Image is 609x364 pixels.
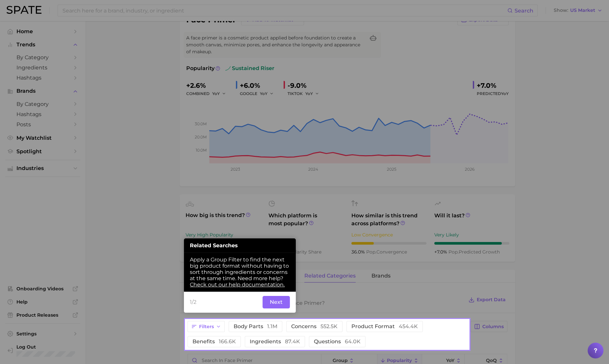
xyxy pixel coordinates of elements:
[188,321,225,332] button: Filters
[199,324,214,329] span: Filters
[291,324,338,329] span: concerns
[267,323,277,329] span: 1.1m
[285,338,300,345] span: 87.4k
[351,324,418,329] span: product format
[320,323,338,329] span: 552.5k
[399,323,418,329] span: 454.4k
[345,338,361,345] span: 64.0k
[219,338,236,345] span: 166.6k
[314,339,361,344] span: questions
[192,339,236,344] span: benefits
[234,324,277,329] span: body parts
[250,339,300,344] span: ingredients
